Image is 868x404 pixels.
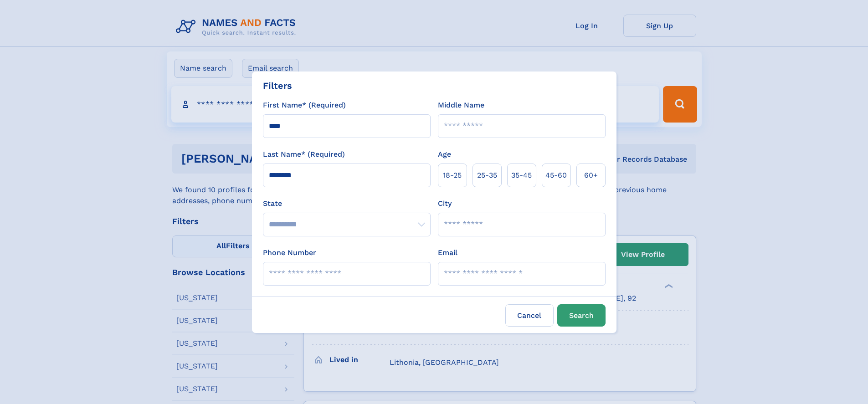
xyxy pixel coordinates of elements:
[545,170,567,181] span: 45‑60
[263,198,431,209] label: State
[584,170,598,181] span: 60+
[263,79,292,92] div: Filters
[263,149,345,160] label: Last Name* (Required)
[505,304,554,327] label: Cancel
[511,170,532,181] span: 35‑45
[263,100,346,111] label: First Name* (Required)
[263,247,316,258] label: Phone Number
[477,170,497,181] span: 25‑35
[438,198,452,209] label: City
[557,304,606,327] button: Search
[438,149,451,160] label: Age
[438,100,484,111] label: Middle Name
[438,247,457,258] label: Email
[443,170,462,181] span: 18‑25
